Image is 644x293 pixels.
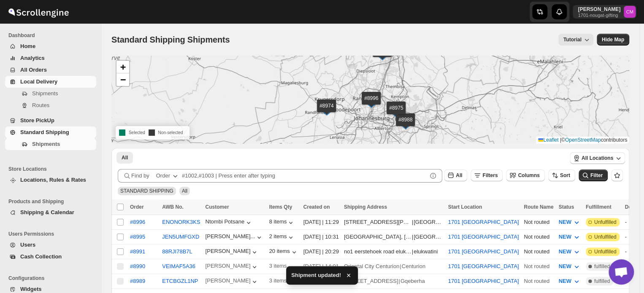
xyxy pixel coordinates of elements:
[205,233,263,242] button: [PERSON_NAME]...
[269,277,295,286] button: 3 items
[582,155,613,161] span: All Locations
[8,166,97,172] span: Store Locations
[205,248,259,256] button: [PERSON_NAME]
[344,218,443,226] div: |
[20,242,35,248] span: Users
[130,219,145,225] button: #8996
[344,204,387,210] span: Shipping Address
[162,234,199,240] button: JEN5UMFGXD
[471,169,503,181] button: Filters
[20,117,54,124] span: Store PickUp
[291,271,341,280] span: Shipment updated!
[594,234,617,240] span: Unfulfilled
[20,177,86,183] span: Locations, Rules & Rates
[8,231,97,237] span: Users Permissions
[5,251,96,263] button: Cash Collection
[448,263,519,269] button: 1701 [GEOGRAPHIC_DATA]
[558,234,571,240] span: NEW
[5,99,96,111] button: Routes
[448,248,519,255] button: 1701 [GEOGRAPHIC_DATA]
[303,247,339,256] div: [DATE] | 20:29
[344,277,443,285] div: |
[558,204,574,210] span: Status
[119,128,145,138] p: Selected
[156,172,170,180] div: Order
[20,67,47,73] span: All Orders
[130,248,145,255] div: #8991
[524,277,553,285] div: Not routed
[444,169,467,181] button: All
[553,245,585,258] button: NEW
[558,219,571,225] span: NEW
[111,35,230,44] span: Standard Shipping Shipments
[602,36,624,43] span: Hide Map
[376,51,389,60] img: Marker
[553,230,585,244] button: NEW
[122,154,128,161] span: All
[482,172,498,178] span: Filters
[558,263,571,269] span: NEW
[594,248,617,255] span: Unfulfilled
[560,172,570,178] span: Sort
[594,263,610,270] span: fulfilled
[20,78,57,85] span: Local Delivery
[553,260,585,273] button: NEW
[570,152,625,164] button: All Locations
[579,169,608,181] button: Filter
[578,13,620,18] p: 1701-nougat-gifting
[120,62,126,72] span: +
[205,263,259,271] div: [PERSON_NAME]
[20,129,69,135] span: Standard Shipping
[448,278,519,284] button: 1701 [GEOGRAPHIC_DATA]
[20,55,45,61] span: Analytics
[8,275,97,282] span: Configurations
[131,172,149,180] span: Find by
[116,61,129,73] a: Zoom in
[518,172,539,178] span: Columns
[402,262,425,271] div: Centurion
[524,204,553,210] span: Route Name
[182,188,187,194] span: All
[560,137,561,143] span: |
[5,40,96,52] button: Home
[594,278,610,285] span: fulfilled
[269,204,292,210] span: Items Qty
[399,120,412,129] img: Marker
[344,262,400,271] div: Oriental City Centurion
[5,207,96,218] button: Shipping & Calendar
[20,286,41,292] span: Widgets
[205,277,259,286] div: [PERSON_NAME]
[609,259,634,285] div: Open chat
[32,90,58,97] span: Shipments
[162,278,198,284] button: ETCBGZL1NP
[162,219,200,225] button: ENONORK3KS
[205,204,229,210] span: Customer
[130,278,145,284] button: #8989
[320,106,333,116] img: Marker
[344,218,411,226] div: [STREET_ADDRESS][PERSON_NAME]
[130,263,145,269] div: #8990
[303,262,339,271] div: [DATE] | 14:01
[5,52,96,64] button: Analytics
[120,74,126,85] span: −
[20,43,35,49] span: Home
[553,274,585,288] button: NEW
[558,34,593,46] button: Tutorial
[548,169,575,181] button: Sort
[205,218,253,227] div: Ntombi Potsane
[594,219,617,226] span: Unfulfilled
[524,233,553,241] div: Not routed
[162,248,192,255] button: 88RJI78B7L
[365,99,378,108] img: Marker
[390,108,403,118] img: Marker
[5,174,96,186] button: Locations, Rules & Rates
[414,247,438,256] div: elukwatini
[506,169,544,181] button: Columns
[558,248,571,255] span: NEW
[7,1,70,22] img: ScrollEngine
[448,234,519,240] button: 1701 [GEOGRAPHIC_DATA]
[414,233,443,241] div: [GEOGRAPHIC_DATA]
